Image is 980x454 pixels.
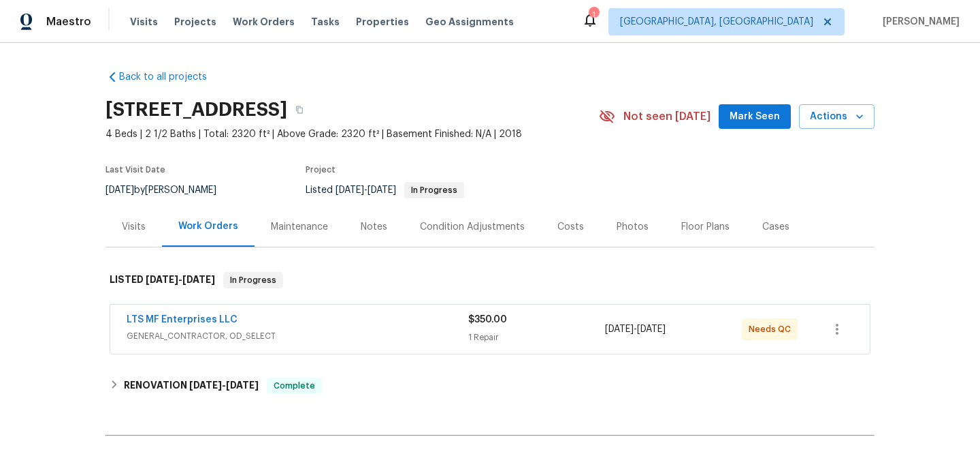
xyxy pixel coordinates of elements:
[105,182,233,198] div: by [PERSON_NAME]
[306,166,336,174] span: Project
[271,220,328,234] div: Maintenance
[637,324,666,334] span: [DATE]
[124,378,259,394] h6: RENOVATION
[719,104,791,130] button: Mark Seen
[730,108,780,125] span: Mark Seen
[336,185,396,195] span: -
[620,15,813,29] span: [GEOGRAPHIC_DATA], [GEOGRAPHIC_DATA]
[311,17,340,27] span: Tasks
[105,70,236,84] a: Back to all projects
[189,380,259,390] span: -
[226,380,259,390] span: [DATE]
[762,220,789,234] div: Cases
[406,186,463,194] span: In Progress
[233,15,295,29] span: Work Orders
[174,15,216,29] span: Projects
[127,329,468,343] span: GENERAL_CONTRACTOR, OD_SELECT
[105,258,875,302] div: LISTED [DATE]-[DATE]In Progress
[605,322,666,336] span: -
[623,110,710,123] span: Not seen [DATE]
[810,108,864,125] span: Actions
[146,275,215,284] span: -
[105,185,134,195] span: [DATE]
[468,331,605,344] div: 1 Repair
[225,273,282,287] span: In Progress
[105,103,287,117] h2: [STREET_ADDRESS]
[749,322,796,336] span: Needs QC
[877,15,960,29] span: [PERSON_NAME]
[268,379,321,393] span: Complete
[681,220,730,234] div: Floor Plans
[105,166,165,174] span: Last Visit Date
[105,369,875,402] div: RENOVATION [DATE]-[DATE]Complete
[46,15,91,29] span: Maestro
[336,185,364,195] span: [DATE]
[468,315,507,324] span: $350.00
[617,220,649,234] div: Photos
[110,272,215,288] h6: LISTED
[306,185,464,195] span: Listed
[178,220,238,233] div: Work Orders
[146,275,178,284] span: [DATE]
[605,324,634,334] span: [DATE]
[127,315,238,324] a: LTS MF Enterprises LLC
[361,220,387,234] div: Notes
[122,220,146,234] div: Visits
[589,8,598,22] div: 1
[557,220,584,234] div: Costs
[105,127,599,141] span: 4 Beds | 2 1/2 Baths | Total: 2320 ft² | Above Grade: 2320 ft² | Basement Finished: N/A | 2018
[189,380,222,390] span: [DATE]
[367,185,396,195] span: [DATE]
[425,15,514,29] span: Geo Assignments
[420,220,525,234] div: Condition Adjustments
[799,104,875,130] button: Actions
[130,15,158,29] span: Visits
[356,15,409,29] span: Properties
[182,275,215,284] span: [DATE]
[287,97,312,122] button: Copy Address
